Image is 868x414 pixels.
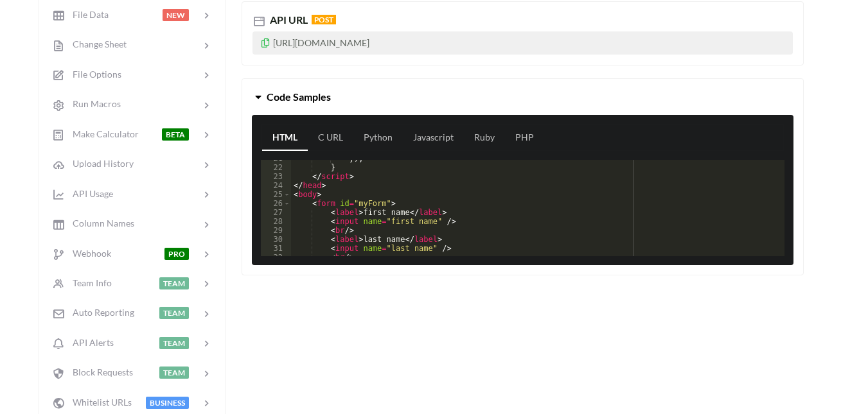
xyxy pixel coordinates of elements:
a: Python [353,125,403,151]
span: POST [312,15,336,24]
div: 26 [261,199,291,208]
span: API Alerts [65,337,114,348]
span: API URL [267,13,308,26]
p: [URL][DOMAIN_NAME] [252,31,793,55]
span: Webhook [65,248,111,259]
div: 31 [261,244,291,253]
span: NEW [163,9,189,21]
div: 24 [261,181,291,190]
div: 28 [261,217,291,226]
span: TEAM [159,307,189,319]
a: HTML [262,125,308,151]
span: BUSINESS [146,397,189,409]
div: 27 [261,208,291,217]
button: Code Samples [242,79,803,115]
a: PHP [505,125,544,151]
a: Javascript [403,125,464,151]
span: BETA [162,128,189,141]
a: C URL [308,125,353,151]
span: Make Calculator [65,128,139,139]
span: File Options [65,69,121,80]
span: TEAM [159,277,189,289]
span: Column Names [65,218,134,229]
div: 22 [261,163,291,172]
div: 29 [261,226,291,235]
span: Run Macros [65,98,121,109]
span: Auto Reporting [65,307,134,318]
span: TEAM [159,367,189,379]
span: Code Samples [267,91,331,103]
span: File Data [65,9,109,20]
span: Whitelist URLs [65,397,132,408]
span: Change Sheet [65,39,127,49]
span: Upload History [65,158,134,169]
div: 30 [261,235,291,244]
span: API Usage [65,188,113,199]
div: 23 [261,172,291,181]
span: Block Requests [65,367,133,377]
a: Ruby [464,125,505,151]
span: Team Info [65,277,112,288]
div: 32 [261,253,291,262]
div: 25 [261,190,291,199]
span: PRO [164,248,189,260]
span: TEAM [159,337,189,349]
